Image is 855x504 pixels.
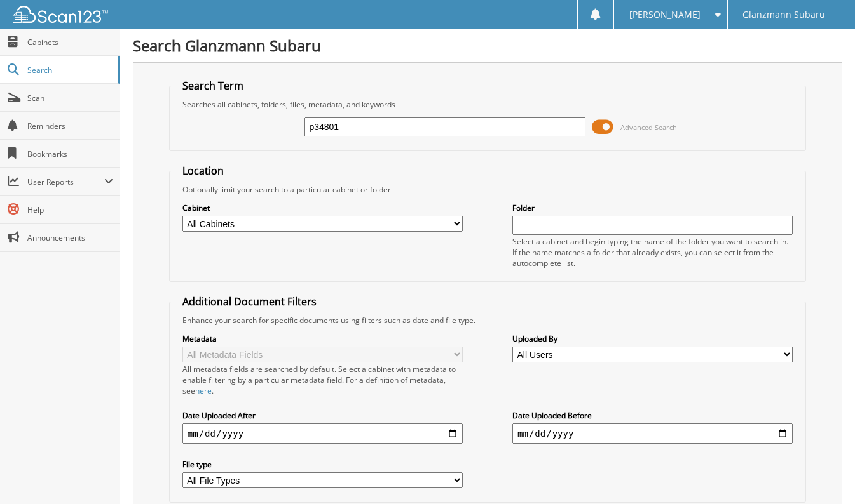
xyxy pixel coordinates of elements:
div: Enhance your search for specific documents using filters such as date and file type. [176,315,799,326]
label: Cabinet [182,202,463,213]
label: Metadata [182,333,463,344]
input: start [182,423,463,444]
legend: Location [176,164,230,178]
input: end [512,423,793,444]
span: Glanzmann Subaru [742,11,825,18]
img: scan123-logo-white.svg [13,6,108,23]
label: Folder [512,202,793,213]
span: Reminders [27,121,113,131]
span: Help [27,204,113,215]
div: Optionally limit your search to a particular cabinet or folder [176,184,799,195]
h1: Search Glanzmann Subaru [133,35,842,56]
span: Bookmarks [27,149,113,159]
span: Announcements [27,232,113,243]
iframe: Chat Widget [791,443,855,504]
label: Date Uploaded Before [512,410,793,421]
a: here [195,385,212,396]
label: Date Uploaded After [182,410,463,421]
span: Scan [27,93,113,103]
span: [PERSON_NAME] [629,11,701,18]
span: User Reports [27,176,104,187]
legend: Search Term [176,79,250,93]
div: Select a cabinet and begin typing the name of the folder you want to search in. If the name match... [512,236,793,269]
div: All metadata fields are searched by default. Select a cabinet with metadata to enable filtering b... [182,364,463,396]
div: Searches all cabinets, folders, files, metadata, and keywords [176,99,799,110]
span: Cabinets [27,37,113,48]
span: Advanced Search [620,123,677,132]
label: Uploaded By [512,333,793,344]
span: Search [27,65,111,76]
legend: Additional Document Filters [176,295,323,308]
label: File type [182,459,463,470]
